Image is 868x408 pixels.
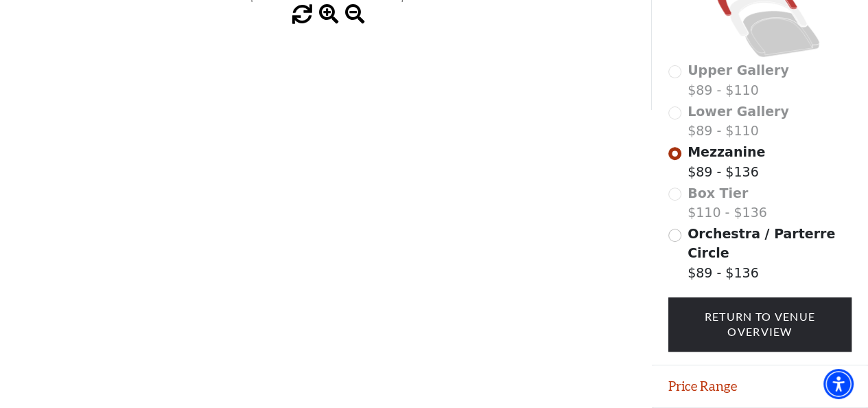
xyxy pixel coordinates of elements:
[668,297,852,352] a: Return To Venue Overview
[688,60,789,100] label: $89 - $110
[345,5,365,25] button: zoom out
[688,183,767,223] label: $110 - $136
[652,365,868,408] button: Price Range
[823,369,854,399] div: Accessibility Menu
[688,142,765,181] label: $89 - $136
[688,102,789,141] label: $89 - $110
[688,185,748,201] span: Box Tier
[742,11,819,57] path: Orchestra / Parterre Circle - Seats Available: 46
[688,224,852,283] label: $89 - $136
[688,104,789,119] span: Lower Gallery
[668,229,681,242] input: Orchestra / Parterre Circle$89 - $136
[668,147,681,160] input: Mezzanine$89 - $136
[319,5,339,25] button: zoom in
[688,144,765,159] span: Mezzanine
[688,226,835,261] span: Orchestra / Parterre Circle
[688,63,789,78] span: Upper Gallery
[292,5,312,25] button: reset zoom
